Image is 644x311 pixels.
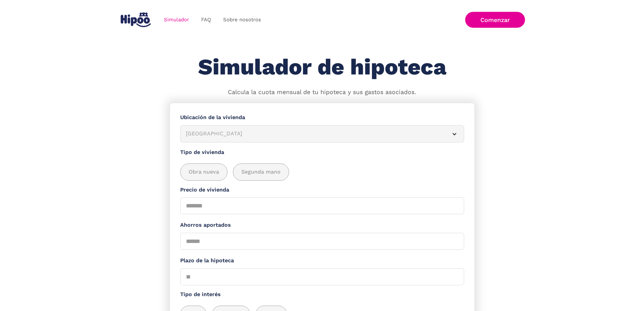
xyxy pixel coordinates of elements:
div: add_description_here [180,163,464,181]
label: Ahorros aportados [180,221,464,229]
span: Segunda mano [241,168,281,176]
h1: Simulador de hipoteca [198,55,446,80]
div: [GEOGRAPHIC_DATA] [186,130,442,138]
label: Tipo de interés [180,290,464,299]
label: Ubicación de la vivienda [180,113,464,122]
label: Plazo de la hipoteca [180,257,464,265]
p: Calcula la cuota mensual de tu hipoteca y sus gastos asociados. [228,88,416,97]
a: FAQ [195,13,217,26]
a: Sobre nosotros [217,13,267,26]
a: Comenzar [465,12,525,28]
a: Simulador [158,13,195,26]
label: Tipo de vivienda [180,148,464,157]
a: home [119,10,152,30]
article: [GEOGRAPHIC_DATA] [180,125,464,142]
label: Precio de vivienda [180,186,464,194]
span: Obra nueva [189,168,219,176]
